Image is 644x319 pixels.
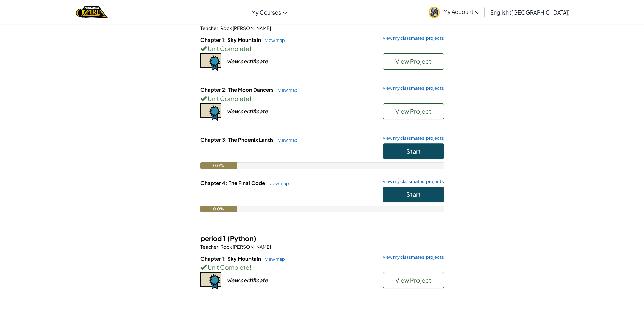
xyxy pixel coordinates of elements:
[249,95,251,102] span: !
[200,108,268,115] a: view certificate
[200,36,262,43] span: Chapter 1: Sky Mountain
[200,162,237,169] div: 0.0%
[383,187,444,202] button: Start
[207,45,249,52] span: Unit Complete
[380,179,444,184] a: view my classmates' projects
[200,272,221,290] img: certificate-icon.png
[226,276,268,284] div: view certificate
[200,136,275,143] span: Chapter 3: The Phoenix Lands
[443,8,479,15] span: My Account
[487,3,573,21] a: English ([GEOGRAPHIC_DATA])
[207,263,249,271] span: Unit Complete
[200,58,268,65] a: view certificate
[383,143,444,159] button: Start
[380,86,444,90] a: view my classmates' projects
[249,263,251,271] span: !
[490,9,570,16] span: English ([GEOGRAPHIC_DATA])
[227,234,256,242] span: (Python)
[425,1,483,23] a: My Account
[220,25,271,31] span: Rock [PERSON_NAME]
[218,25,220,31] span: :
[380,36,444,41] a: view my classmates' projects
[395,107,431,115] span: View Project
[383,272,444,288] button: View Project
[275,137,298,143] a: view map
[383,103,444,119] button: View Project
[207,95,249,102] span: Unit Complete
[200,244,218,250] span: Teacher
[200,86,275,93] span: Chapter 2: The Moon Dancers
[200,206,237,212] div: 0.0%
[76,5,108,19] img: Home
[380,255,444,259] a: view my classmates' projects
[429,7,440,18] img: avatar
[406,190,421,198] span: Start
[262,37,285,43] a: view map
[249,45,251,52] span: !
[266,181,289,186] a: view map
[200,53,221,71] img: certificate-icon.png
[200,180,266,186] span: Chapter 4: The Final Code
[200,103,221,121] img: certificate-icon.png
[383,53,444,70] button: View Project
[220,244,271,250] span: Rock [PERSON_NAME]
[218,244,220,250] span: :
[200,234,227,242] span: period 1
[380,136,444,140] a: view my classmates' projects
[248,3,290,21] a: My Courses
[200,276,268,284] a: view certificate
[200,255,262,262] span: Chapter 1: Sky Mountain
[275,87,298,93] a: view map
[200,25,218,31] span: Teacher
[251,9,281,16] span: My Courses
[395,276,431,284] span: View Project
[226,108,268,115] div: view certificate
[262,256,285,262] a: view map
[395,57,431,65] span: View Project
[226,58,268,65] div: view certificate
[406,147,421,155] span: Start
[76,5,108,19] a: Ozaria by CodeCombat logo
